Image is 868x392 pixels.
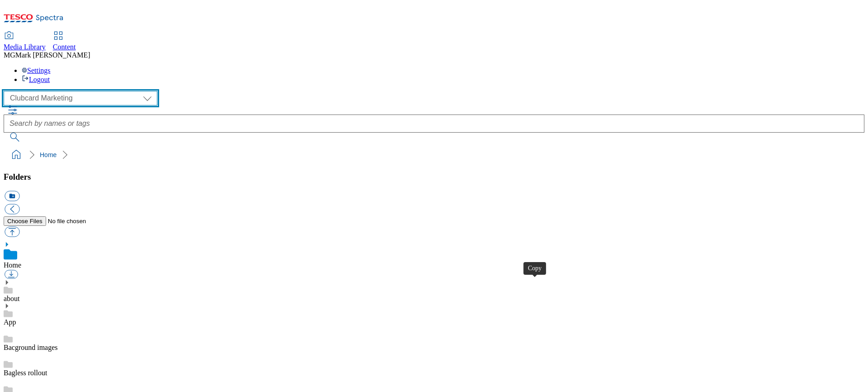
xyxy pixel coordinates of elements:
[40,151,57,158] a: Home
[4,344,58,351] a: Bacground images
[9,148,24,162] a: home
[4,261,21,269] a: Home
[53,32,76,51] a: Content
[4,115,864,133] input: Search by names or tags
[4,172,864,182] h3: Folders
[53,43,76,51] span: Content
[4,32,46,51] a: Media Library
[4,51,15,59] span: MG
[4,146,864,163] nav: breadcrumb
[4,295,20,302] a: about
[22,67,51,74] a: Settings
[4,369,47,377] a: Bagless rollout
[4,43,46,51] span: Media Library
[22,76,50,83] a: Logout
[15,51,90,59] span: Mark [PERSON_NAME]
[4,318,16,326] a: App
